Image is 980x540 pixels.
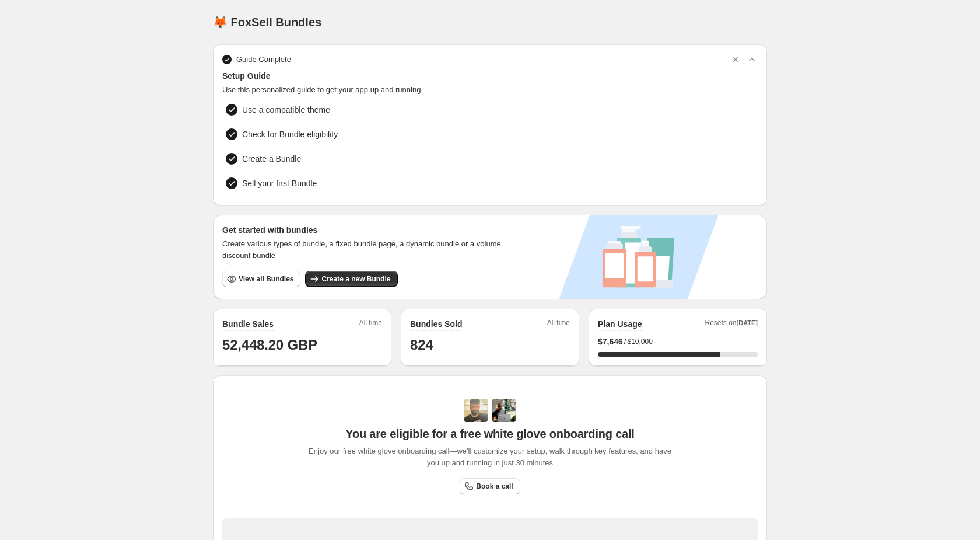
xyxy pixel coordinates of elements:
[239,274,293,284] span: View all Bundles
[547,318,570,331] span: All time
[345,427,634,441] span: You are eligible for a free white glove onboarding call
[305,271,397,287] button: Create a new Bundle
[492,399,516,422] img: Prakhar
[598,336,758,347] div: /
[464,399,488,422] img: Adi
[222,318,274,330] h2: Bundle Sales
[222,70,758,82] span: Setup Guide
[222,84,758,96] span: Use this personalized guide to get your app up and running.
[321,274,390,284] span: Create a new Bundle
[460,478,520,494] a: Book a call
[598,318,642,330] h2: Plan Usage
[222,336,382,354] h1: 52,448.20 GBP
[242,153,301,165] span: Create a Bundle
[222,271,300,287] button: View all Bundles
[222,224,512,236] h3: Get started with bundles
[410,336,570,354] h1: 824
[242,104,330,116] span: Use a compatible theme
[627,337,652,346] span: $10,000
[303,445,678,469] span: Enjoy our free white glove onboarding call—we'll customize your setup, walk through key features,...
[242,177,317,189] span: Sell your first Bundle
[705,318,758,331] span: Resets on
[242,128,338,140] span: Check for Bundle eligibility
[598,336,623,347] span: $ 7,646
[359,318,382,331] span: All time
[737,319,758,326] span: [DATE]
[213,15,321,29] h1: 🦊 FoxSell Bundles
[236,54,291,65] span: Guide Complete
[222,238,512,262] span: Create various types of bundle, a fixed bundle page, a dynamic bundle or a volume discount bundle
[410,318,462,330] h2: Bundles Sold
[476,482,513,491] span: Book a call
